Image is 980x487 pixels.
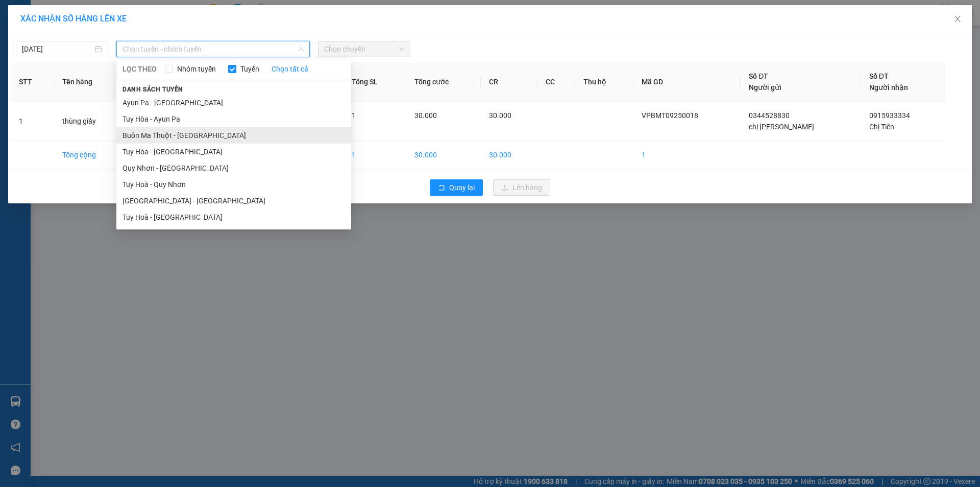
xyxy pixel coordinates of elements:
[344,62,406,102] th: Tổng SL
[575,62,633,102] th: Thu hộ
[406,141,481,169] td: 30.000
[749,72,768,80] span: Số ĐT
[869,72,889,80] span: Số ĐT
[272,63,308,75] a: Chọn tất cả
[449,182,475,193] span: Quay lại
[116,176,351,193] li: Tuy Hoà - Quy Nhơn
[22,43,93,55] input: 12/09/2025
[116,209,351,225] li: Tuy Hoà - [GEOGRAPHIC_DATA]
[298,46,304,52] span: down
[943,5,972,34] button: Close
[20,14,127,24] span: XÁC NHẬN SỐ HÀNG LÊN XE
[430,179,483,196] button: rollbackQuay lại
[116,160,351,176] li: Quy Nhơn - [GEOGRAPHIC_DATA]
[489,111,511,120] span: 30.000
[438,184,445,192] span: rollback
[116,127,351,144] li: Buôn Ma Thuột - [GEOGRAPHIC_DATA]
[869,111,910,120] span: 0915933334
[11,102,54,141] td: 1
[324,41,404,57] span: Chọn chuyến
[122,41,304,57] span: Chọn tuyến - nhóm tuyến
[116,85,189,94] span: Danh sách tuyến
[953,15,962,23] span: close
[642,111,698,120] span: VPBMT09250018
[633,141,741,169] td: 1
[173,63,220,75] span: Nhóm tuyến
[749,83,781,91] span: Người gửi
[414,111,437,120] span: 30.000
[869,123,894,131] span: Chị Tiên
[869,83,908,91] span: Người nhận
[116,193,351,209] li: [GEOGRAPHIC_DATA] - [GEOGRAPHIC_DATA]
[54,141,128,169] td: Tổng cộng
[116,95,351,111] li: Ayun Pa - [GEOGRAPHIC_DATA]
[116,144,351,160] li: Tuy Hòa - [GEOGRAPHIC_DATA]
[116,111,351,127] li: Tuy Hòa - Ayun Pa
[537,62,575,102] th: CC
[54,62,128,102] th: Tên hàng
[406,62,481,102] th: Tổng cước
[481,62,538,102] th: CR
[54,102,128,141] td: thùng giấy
[236,63,263,75] span: Tuyến
[344,141,406,169] td: 1
[749,123,814,131] span: chị [PERSON_NAME]
[352,111,356,120] span: 1
[481,141,538,169] td: 30.000
[11,62,54,102] th: STT
[633,62,741,102] th: Mã GD
[749,111,790,120] span: 0344528830
[122,63,157,75] span: LỌC THEO
[493,179,550,196] button: uploadLên hàng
